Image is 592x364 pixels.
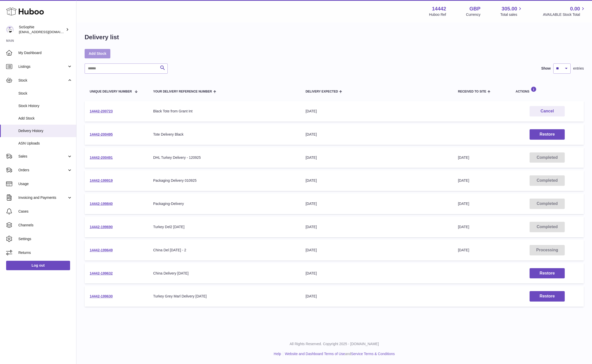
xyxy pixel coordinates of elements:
[18,237,72,241] span: Settings
[500,5,523,17] a: 305.00 Total sales
[19,30,75,34] span: [EMAIL_ADDRESS][DOMAIN_NAME]
[18,181,72,186] span: Usage
[90,271,113,275] a: 14442-199632
[18,64,67,69] span: Listings
[18,116,72,121] span: Add Stock
[18,250,72,255] span: Returns
[153,294,295,299] div: Turkey Grey Marl Delivery [DATE]
[306,248,448,253] div: [DATE]
[502,5,517,12] span: 305.00
[18,209,72,214] span: Cases
[90,109,113,113] a: 14442-200723
[85,33,119,41] h1: Delivery list
[306,201,448,206] div: [DATE]
[530,268,565,279] button: Restore
[153,178,295,183] div: Packaging Delivery 010925
[153,90,212,93] span: Your Delivery Reference Number
[6,26,14,33] img: info@thebigclick.co.uk
[18,91,72,96] span: Stock
[306,294,448,299] div: [DATE]
[306,225,448,229] div: [DATE]
[285,352,345,356] a: Website and Dashboard Terms of Use
[18,128,72,133] span: Delivery History
[306,132,448,137] div: [DATE]
[90,225,113,229] a: 14442-199690
[543,5,586,17] a: 0.00 AVAILABLE Stock Total
[469,5,480,12] strong: GBP
[90,90,132,93] span: Unique Delivery Number
[90,155,113,160] a: 14442-200491
[90,248,113,252] a: 14442-199649
[18,50,72,55] span: My Dashboard
[432,5,446,12] strong: 14442
[153,155,295,160] div: DHL Turkey Delivery - 120925
[19,25,65,34] div: SoSophie
[516,86,579,93] div: Actions
[18,195,67,200] span: Invoicing and Payments
[283,352,395,356] li: and
[466,12,481,17] div: Currency
[306,109,448,114] div: [DATE]
[6,261,70,270] a: Log out
[81,342,588,346] p: All Rights Reserved. Copyright 2025 - [DOMAIN_NAME]
[458,155,469,160] span: [DATE]
[85,49,110,58] a: Add Stock
[458,178,469,183] span: [DATE]
[530,129,565,140] button: Restore
[306,90,338,93] span: Delivery Expected
[573,66,584,71] span: entries
[458,202,469,206] span: [DATE]
[18,154,67,159] span: Sales
[429,12,446,17] div: Huboo Ref
[153,132,295,137] div: Tote Delivery Black
[18,223,72,228] span: Channels
[306,155,448,160] div: [DATE]
[90,178,113,183] a: 14442-199919
[570,5,580,12] span: 0.00
[530,291,565,302] button: Restore
[500,12,523,17] span: Total sales
[90,202,113,206] a: 14442-199840
[153,109,295,114] div: Black Tote from Grant Int
[541,66,551,71] label: Show
[153,201,295,206] div: Packaging-Delivery
[458,248,469,252] span: [DATE]
[351,352,395,356] a: Service Terms & Conditions
[153,271,295,276] div: China Delivery [DATE]
[90,294,113,298] a: 14442-199630
[306,178,448,183] div: [DATE]
[153,248,295,253] div: China Del [DATE] - 2
[274,352,281,356] a: Help
[543,12,586,17] span: AVAILABLE Stock Total
[90,132,113,136] a: 14442-200495
[18,141,72,146] span: ASN Uploads
[18,103,72,108] span: Stock History
[306,271,448,276] div: [DATE]
[530,106,565,116] button: Cancel
[18,168,67,173] span: Orders
[458,225,469,229] span: [DATE]
[458,90,486,93] span: Received to Site
[153,225,295,229] div: Turkey Del2 [DATE]
[18,78,67,83] span: Stock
